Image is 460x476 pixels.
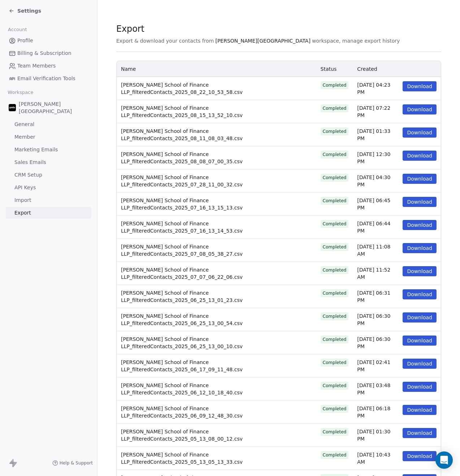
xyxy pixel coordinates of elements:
td: [DATE] 11:52 AM [353,262,398,285]
a: General [6,118,91,130]
span: API Keys [14,184,36,191]
span: [PERSON_NAME] School of Finance LLP_filteredContacts_2025_08_11_08_03_48.csv [121,128,243,141]
div: Completed [323,244,347,250]
td: [DATE] 06:31 PM [353,285,398,308]
span: [PERSON_NAME] School of Finance LLP_filteredContacts_2025_06_25_13_01_23.csv [121,290,243,303]
div: Completed [323,359,347,366]
div: Completed [323,174,347,181]
div: Completed [323,128,347,135]
div: Completed [323,198,347,204]
a: Profile [6,35,91,47]
span: [PERSON_NAME] School of Finance LLP_filteredContacts_2025_07_28_11_00_32.csv [121,174,243,187]
a: CRM Setup [6,169,91,181]
span: [PERSON_NAME] School of Finance LLP_filteredContacts_2025_08_08_07_00_35.csv [121,151,243,164]
td: [DATE] 06:30 PM [353,308,398,331]
img: Zeeshan%20Neck%20Print%20Dark.png [9,104,16,111]
td: [DATE] 11:08 AM [353,239,398,262]
td: [DATE] 06:45 PM [353,192,398,216]
button: Download [403,174,437,184]
span: [PERSON_NAME] School of Finance LLP_filteredContacts_2025_07_16_13_15_13.csv [121,198,243,211]
a: Sales Emails [6,156,91,168]
span: [PERSON_NAME][GEOGRAPHIC_DATA] [215,37,310,44]
span: Sales Emails [14,159,46,166]
span: Account [5,24,30,35]
button: Download [403,197,437,207]
button: Download [403,359,437,369]
td: [DATE] 04:30 PM [353,169,398,192]
span: [PERSON_NAME] School of Finance LLP_filteredContacts_2025_06_25_13_00_10.csv [121,336,243,349]
a: Marketing Emails [6,144,91,156]
div: Completed [323,336,347,343]
span: Export [116,23,400,34]
button: Download [403,289,437,299]
span: [PERSON_NAME] School of Finance LLP_filteredContacts_2025_07_16_13_14_53.csv [121,221,243,234]
span: Profile [17,37,33,44]
div: Completed [323,221,347,227]
button: Download [403,104,437,114]
span: [PERSON_NAME] School of Finance LLP_filteredContacts_2025_06_17_09_11_48.csv [121,359,243,372]
a: API Keys [6,182,91,194]
div: Completed [323,429,347,435]
a: Export [6,207,91,219]
div: Completed [323,290,347,297]
button: Download [403,451,437,461]
button: Download [403,405,437,415]
span: Import [14,196,31,204]
span: CRM Setup [14,171,42,179]
span: [PERSON_NAME] School of Finance LLP_filteredContacts_2025_06_12_10_18_40.csv [121,382,243,395]
div: Completed [323,313,347,320]
a: Member [6,131,91,143]
div: Completed [323,82,347,88]
a: Import [6,194,91,206]
td: [DATE] 12:30 PM [353,146,398,169]
button: Download [403,312,437,323]
span: Export [14,209,31,217]
span: General [14,121,34,128]
button: Download [403,220,437,230]
button: Download [403,127,437,138]
span: [PERSON_NAME] School of Finance LLP_filteredContacts_2025_08_15_13_52_10.csv [121,105,243,118]
a: Team Members [6,60,91,72]
button: Download [403,151,437,161]
button: Download [403,243,437,253]
td: [DATE] 04:23 PM [353,77,398,100]
td: [DATE] 06:18 PM [353,401,398,424]
a: Email Verification Tools [6,73,91,85]
div: Completed [323,406,347,412]
span: [PERSON_NAME] School of Finance LLP_filteredContacts_2025_08_22_10_53_58.csv [121,82,243,95]
td: [DATE] 07:22 PM [353,100,398,123]
span: Settings [17,7,41,14]
td: [DATE] 06:44 PM [353,216,398,239]
span: [PERSON_NAME] School of Finance LLP_filteredContacts_2025_07_08_05_38_27.csv [121,244,243,257]
div: Completed [323,267,347,273]
span: Billing & Subscription [17,49,71,57]
span: [PERSON_NAME] School of Finance LLP_filteredContacts_2025_06_25_13_00_54.csv [121,313,243,326]
button: Download [403,428,437,438]
td: [DATE] 10:43 AM [353,447,398,470]
td: [DATE] 01:30 PM [353,424,398,447]
td: [DATE] 02:41 PM [353,354,398,377]
button: Download [403,336,437,346]
span: Name [121,66,136,72]
span: Help & Support [60,460,93,466]
span: Created [357,66,377,72]
button: Download [403,81,437,91]
span: Workspace [5,87,36,98]
span: [PERSON_NAME] School of Finance LLP_filteredContacts_2025_05_13_08_00_12.csv [121,429,243,442]
div: Completed [323,452,347,458]
span: Email Verification Tools [17,75,75,82]
div: Completed [323,382,347,389]
span: Marketing Emails [14,146,58,153]
a: Settings [9,7,41,14]
a: Billing & Subscription [6,47,91,59]
span: Export & download your contacts from [116,37,214,44]
button: Download [403,266,437,276]
div: Completed [323,151,347,158]
td: [DATE] 03:48 PM [353,377,398,401]
div: Open Intercom Messenger [435,451,453,469]
button: Download [403,382,437,392]
span: Status [321,66,337,72]
span: [PERSON_NAME] School of Finance LLP_filteredContacts_2025_06_09_12_48_30.csv [121,406,243,419]
span: [PERSON_NAME] School of Finance LLP_filteredContacts_2025_05_13_05_13_33.csv [121,452,243,465]
span: [PERSON_NAME] School of Finance LLP_filteredContacts_2025_07_07_06_22_06.csv [121,267,243,280]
